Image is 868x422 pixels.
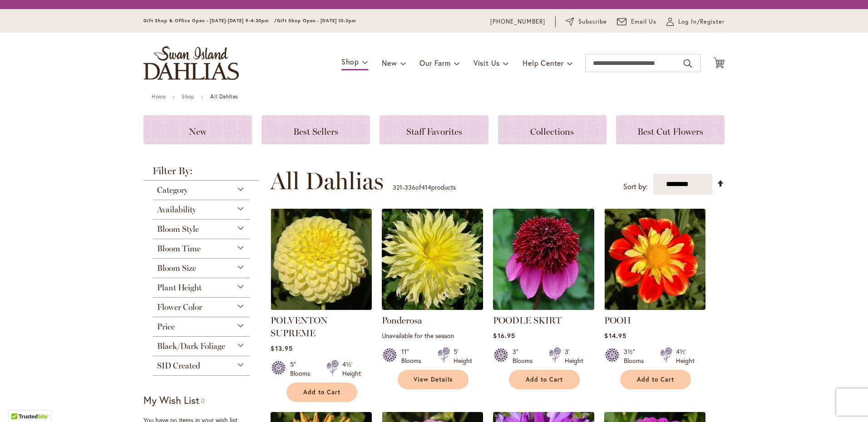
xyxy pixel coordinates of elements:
strong: My Wish List [143,393,199,407]
span: Price [157,322,175,332]
a: POODLE SKIRT [493,315,562,326]
a: POLVENTON SUPREME [271,303,372,312]
a: [PHONE_NUMBER] [490,17,545,26]
span: New [382,58,397,68]
span: 321 [393,183,402,191]
a: Staff Favorites [380,115,488,144]
span: Plant Height [157,283,202,293]
a: store logo [143,46,239,80]
a: POODLE SKIRT [493,303,594,312]
a: View Details [398,370,469,389]
div: 3" Blooms [513,347,538,365]
span: Best Sellers [293,126,338,137]
span: All Dahlias [270,167,384,195]
a: Collections [498,115,607,144]
a: New [143,115,252,144]
div: 3½" Blooms [624,347,649,365]
div: 4½' Height [342,360,361,378]
div: 11" Blooms [401,347,427,365]
span: Best Cut Flowers [637,126,703,137]
span: View Details [414,376,453,383]
span: Bloom Size [157,263,196,273]
span: Collections [530,126,574,137]
a: Best Cut Flowers [616,115,725,144]
div: 4½' Height [676,347,695,365]
a: Ponderosa [382,303,483,312]
span: Our Farm [419,58,450,68]
span: Log In/Register [678,17,725,26]
button: Search [684,56,692,71]
span: Category [157,185,188,195]
p: - of products [393,180,456,195]
span: $16.95 [493,331,515,340]
img: Ponderosa [382,209,483,310]
strong: All Dahlias [210,93,238,100]
span: Visit Us [473,58,500,68]
span: $14.95 [604,331,626,340]
button: Add to Cart [509,370,580,389]
p: Unavailable for the season [382,331,483,340]
img: POODLE SKIRT [493,209,594,310]
span: Help Center [523,58,564,68]
span: Add to Cart [303,388,340,396]
a: Log In/Register [666,17,725,26]
span: New [189,126,207,137]
button: Add to Cart [286,383,357,402]
span: Bloom Style [157,224,199,234]
span: Subscribe [578,17,607,26]
iframe: Launch Accessibility Center [7,390,32,415]
span: Email Us [631,17,657,26]
a: Email Us [617,17,657,26]
span: Bloom Time [157,244,201,254]
a: Shop [182,93,194,100]
span: Black/Dark Foliage [157,341,225,351]
img: POLVENTON SUPREME [271,209,372,310]
span: SID Created [157,361,200,371]
span: Add to Cart [526,376,563,383]
label: Sort by: [623,178,648,195]
strong: Filter By: [143,166,259,181]
a: Subscribe [566,17,607,26]
span: Flower Color [157,302,202,312]
a: Home [152,93,166,100]
button: Add to Cart [620,370,691,389]
span: Add to Cart [637,376,674,383]
span: Gift Shop & Office Open - [DATE]-[DATE] 9-4:30pm / [143,18,277,24]
span: Availability [157,205,196,215]
a: POOH [604,315,631,326]
a: POLVENTON SUPREME [271,315,328,339]
span: 414 [421,183,431,191]
a: POOH [604,303,705,312]
a: Ponderosa [382,315,422,326]
a: Best Sellers [261,115,370,144]
span: 336 [404,183,415,191]
div: 3' Height [565,347,583,365]
span: Staff Favorites [406,126,462,137]
span: $13.95 [271,344,292,353]
img: POOH [604,209,705,310]
div: 5' Height [454,347,472,365]
div: 5" Blooms [290,360,316,378]
span: Shop [341,57,359,66]
span: Gift Shop Open - [DATE] 10-3pm [277,18,356,24]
